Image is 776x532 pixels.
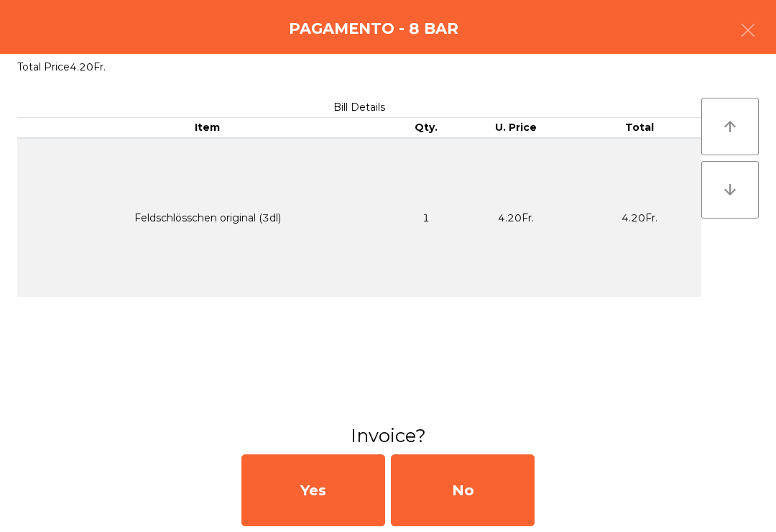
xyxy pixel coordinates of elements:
td: 1 [397,138,454,297]
h3: Invoice? [11,423,765,449]
button: arrow_downward [701,161,759,219]
span: 4.20Fr. [70,60,106,73]
td: Feldschlösschen original (3dl) [17,138,397,297]
button: arrow_upward [701,98,759,155]
th: Qty. [397,118,454,138]
span: Bill Details [333,101,385,114]
span: Total Price [17,60,70,73]
th: Total [578,118,701,138]
div: No [391,454,535,526]
td: 4.20Fr. [578,138,701,297]
div: Yes [241,454,385,526]
th: Item [17,118,397,138]
i: arrow_upward [721,118,739,135]
h4: Pagamento - 8 BAR [289,18,458,40]
i: arrow_downward [721,181,739,198]
td: 4.20Fr. [454,138,578,297]
th: U. Price [454,118,578,138]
